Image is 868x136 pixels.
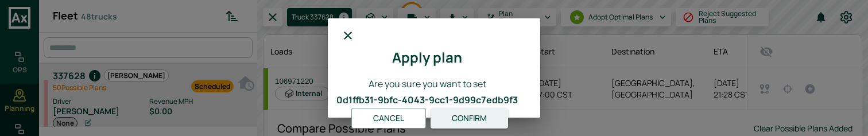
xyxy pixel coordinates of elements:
[431,108,508,129] button: Confirm
[392,48,462,67] h5: Apply plan
[336,94,518,106] b: 0d1ffb31-9bfc-4043-9cc1-9d99c7edb9f3
[336,24,359,47] button: close
[351,108,426,129] button: Cancel
[336,76,518,124] h6: Are you sure you want to set as the actual plan?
